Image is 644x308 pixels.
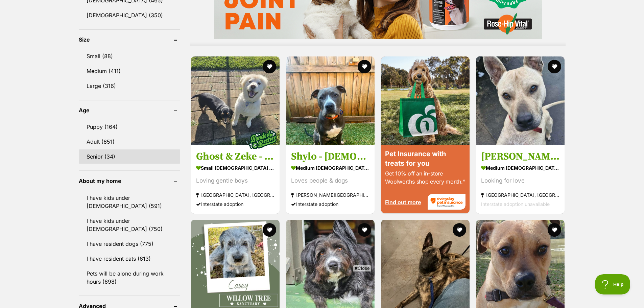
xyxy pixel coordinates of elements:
h3: Shylo - [DEMOGRAPHIC_DATA] American Staffy X [291,150,369,163]
a: Ghost & Zeke - 9&[DEMOGRAPHIC_DATA] Spitz & Dachshund small [DEMOGRAPHIC_DATA] Dog Loving gentle ... [191,145,280,213]
strong: [GEOGRAPHIC_DATA], [GEOGRAPHIC_DATA] [481,190,559,199]
a: Small (88) [79,49,180,63]
div: Loves people & dogs [291,176,369,185]
span: Interstate adoption unavailable [481,201,550,207]
button: favourite [358,223,371,237]
strong: small [DEMOGRAPHIC_DATA] Dog [196,163,275,172]
a: Shylo - [DEMOGRAPHIC_DATA] American Staffy X medium [DEMOGRAPHIC_DATA] Dog Loves people & dogs [P... [286,145,375,213]
strong: [PERSON_NAME][GEOGRAPHIC_DATA], [GEOGRAPHIC_DATA] [291,190,369,199]
img: Ghost & Zeke - 9&7 YO Spitz & Dachshund - Japanese Spitz x Dachshund Dog [191,56,280,145]
header: Age [79,107,180,113]
h3: [PERSON_NAME] [481,150,559,163]
a: Medium (411) [79,64,180,78]
img: bonded besties [246,122,280,156]
header: Size [79,37,180,43]
a: I have kids under [DEMOGRAPHIC_DATA] (591) [79,191,180,213]
a: Puppy (164) [79,120,180,134]
a: Pets will be alone during work hours (698) [79,266,180,289]
div: Interstate adoption [291,199,369,208]
a: I have kids under [DEMOGRAPHIC_DATA] (750) [79,214,180,236]
button: favourite [263,60,276,73]
iframe: Help Scout Beacon - Open [595,274,630,294]
button: favourite [263,223,276,237]
img: Shylo - 1 Year Old American Staffy X - American Staffordshire Terrier Dog [286,56,375,145]
span: Close [353,265,371,271]
strong: [GEOGRAPHIC_DATA], [GEOGRAPHIC_DATA] [196,190,275,199]
button: favourite [453,223,466,237]
a: [DEMOGRAPHIC_DATA] (350) [79,8,180,22]
a: Senior (34) [79,149,180,164]
strong: medium [DEMOGRAPHIC_DATA] Dog [291,163,369,172]
h3: Ghost & Zeke - 9&[DEMOGRAPHIC_DATA] Spitz & Dachshund [196,150,275,163]
div: Loving gentle boys [196,176,275,185]
div: Looking for love [481,176,559,185]
button: favourite [358,60,371,73]
a: I have resident dogs (775) [79,237,180,251]
a: [PERSON_NAME] medium [DEMOGRAPHIC_DATA] Dog Looking for love [GEOGRAPHIC_DATA], [GEOGRAPHIC_DATA]... [476,145,565,213]
header: About my home [79,178,180,184]
img: Louie - Staffordshire Bull Terrier Dog [476,56,565,145]
div: Interstate adoption [196,199,275,208]
a: Large (316) [79,79,180,93]
button: favourite [548,60,562,73]
a: Adult (651) [79,135,180,149]
a: I have resident cats (613) [79,252,180,266]
button: favourite [548,223,562,237]
strong: medium [DEMOGRAPHIC_DATA] Dog [481,163,559,172]
iframe: Advertisement [199,274,445,305]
